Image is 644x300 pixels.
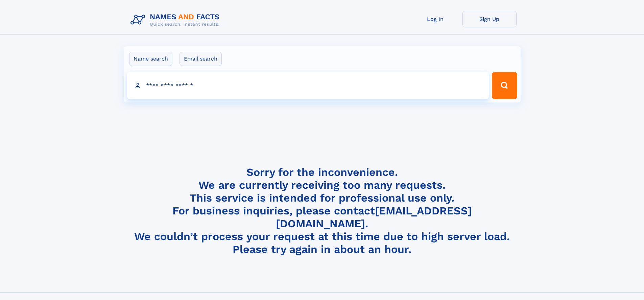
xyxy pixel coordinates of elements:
[129,52,172,66] label: Name search
[128,11,225,29] img: Logo Names and Facts
[180,52,222,66] label: Email search
[492,72,517,99] button: Search Button
[408,11,462,27] a: Log In
[276,204,472,230] a: [EMAIL_ADDRESS][DOMAIN_NAME]
[462,11,517,27] a: Sign Up
[128,166,517,256] h4: Sorry for the inconvenience. We are currently receiving too many requests. This service is intend...
[127,72,489,99] input: search input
